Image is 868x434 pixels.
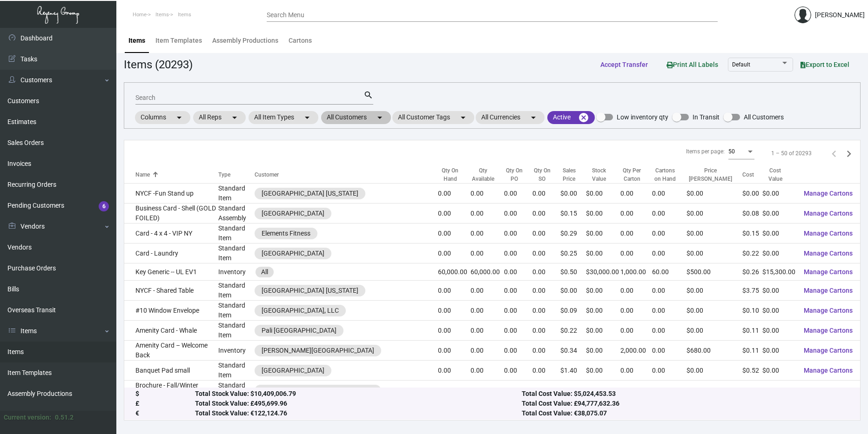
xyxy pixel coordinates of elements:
[586,321,620,341] td: $0.00
[666,61,718,68] span: Print All Labels
[55,413,74,422] div: 0.51.2
[471,361,504,381] td: 0.00
[560,381,586,401] td: $6.29
[815,10,865,20] div: [PERSON_NAME]
[471,204,504,224] td: 0.00
[135,409,195,419] div: €
[586,243,620,263] td: $0.00
[262,326,336,335] div: Pali [GEOGRAPHIC_DATA]
[532,381,560,401] td: 0.00
[560,361,586,381] td: $1.40
[796,245,860,262] button: Manage Cartons
[374,112,385,123] mat-icon: arrow_drop_down
[686,184,742,204] td: $0.00
[804,190,853,197] span: Manage Cartons
[620,243,652,263] td: 0.00
[742,281,762,301] td: $3.75
[504,204,532,224] td: 0.00
[302,112,313,123] mat-icon: arrow_drop_down
[471,281,504,301] td: 0.00
[686,166,742,183] div: Price [PERSON_NAME]
[560,341,586,361] td: $0.34
[652,224,687,243] td: 0.00
[801,61,849,68] span: Export to Excel
[686,321,742,341] td: $0.00
[652,341,687,361] td: 0.00
[547,111,595,124] mat-chip: Active
[135,111,190,124] mat-chip: Columns
[827,146,841,161] button: Previous page
[796,185,860,202] button: Manage Cartons
[620,321,652,341] td: 0.00
[796,362,860,379] button: Manage Cartons
[124,281,218,301] td: NYCF - Shared Table
[600,61,648,68] span: Accept Transfer
[693,112,720,123] span: In Transit
[686,147,725,156] div: Items per page:
[438,381,471,401] td: 0.00
[804,387,853,394] span: Manage Cartons
[255,166,438,184] th: Customer
[504,301,532,321] td: 0.00
[796,263,860,280] button: Manage Cartons
[586,381,620,401] td: $0.00
[438,361,471,381] td: 0.00
[504,321,532,341] td: 0.00
[504,263,532,281] td: 0.00
[762,166,796,183] div: Cost Value
[262,306,339,316] div: [GEOGRAPHIC_DATA], LLC
[124,361,218,381] td: Banquet Pad small
[471,341,504,361] td: 0.00
[218,171,255,179] div: Type
[532,321,560,341] td: 0.00
[124,381,218,401] td: Brochure - Fall/Winter Catering
[504,341,532,361] td: 0.00
[504,166,524,183] div: Qty On PO
[532,361,560,381] td: 0.00
[762,301,796,321] td: $0.00
[135,399,195,409] div: £
[652,166,679,183] div: Cartons on Hand
[218,243,255,263] td: Standard Item
[218,171,230,179] div: Type
[652,321,687,341] td: 0.00
[793,56,857,73] button: Export to Excel
[532,224,560,243] td: 0.00
[256,267,274,277] mat-chip: All
[178,12,191,18] span: Items
[321,111,391,124] mat-chip: All Customers
[471,263,504,281] td: 60,000.00
[532,184,560,204] td: 0.00
[686,204,742,224] td: $0.00
[742,341,762,361] td: $0.11
[652,243,687,263] td: 0.00
[262,386,374,395] div: [PERSON_NAME][GEOGRAPHIC_DATA]
[586,301,620,321] td: $0.00
[742,321,762,341] td: $0.11
[471,166,504,183] div: Qty Available
[593,56,655,73] button: Accept Transfer
[586,281,620,301] td: $0.00
[686,243,742,263] td: $0.00
[762,184,796,204] td: $0.00
[686,361,742,381] td: $0.00
[617,112,668,123] span: Low inventory qty
[262,229,310,238] div: Elements Fitness
[124,224,218,243] td: Card - 4 x 4 - VIP NY
[193,111,246,124] mat-chip: All Reps
[4,413,51,422] div: Current version:
[218,263,255,281] td: Inventory
[686,381,742,401] td: $0.00
[218,381,255,401] td: Standard Item
[135,171,218,179] div: Name
[742,361,762,381] td: $0.52
[135,389,195,399] div: $
[218,321,255,341] td: Standard Item
[762,204,796,224] td: $0.00
[438,281,471,301] td: 0.00
[218,341,255,361] td: Inventory
[804,250,853,257] span: Manage Cartons
[560,224,586,243] td: $0.29
[438,224,471,243] td: 0.00
[218,361,255,381] td: Standard Item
